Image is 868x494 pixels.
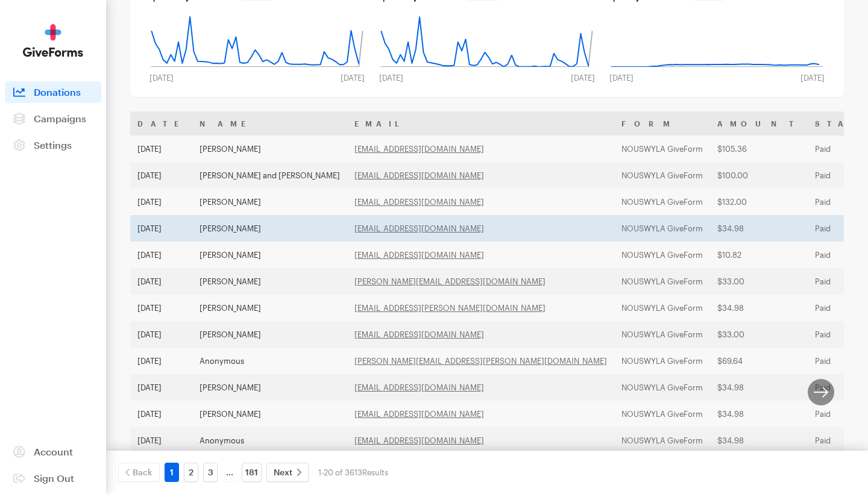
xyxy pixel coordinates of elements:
[710,242,808,268] td: $10.82
[130,189,192,215] td: [DATE]
[192,111,347,136] th: Name
[23,24,83,57] img: GiveForms
[614,268,710,295] td: NOUSWYLA GiveForm
[130,427,192,454] td: [DATE]
[354,144,484,154] a: [EMAIL_ADDRESS][DOMAIN_NAME]
[242,463,262,482] a: 181
[614,136,710,162] td: NOUSWYLA GiveForm
[354,330,484,339] a: [EMAIL_ADDRESS][DOMAIN_NAME]
[192,427,347,454] td: Anonymous
[5,81,101,103] a: Donations
[354,250,484,260] a: [EMAIL_ADDRESS][DOMAIN_NAME]
[192,348,347,374] td: Anonymous
[614,321,710,348] td: NOUSWYLA GiveForm
[564,73,602,83] div: [DATE]
[192,374,347,401] td: [PERSON_NAME]
[130,162,192,189] td: [DATE]
[372,73,410,83] div: [DATE]
[130,136,192,162] td: [DATE]
[192,189,347,215] td: [PERSON_NAME]
[333,73,372,83] div: [DATE]
[184,463,198,482] a: 2
[354,356,607,366] a: [PERSON_NAME][EMAIL_ADDRESS][PERSON_NAME][DOMAIN_NAME]
[142,73,181,83] div: [DATE]
[192,321,347,348] td: [PERSON_NAME]
[192,401,347,427] td: [PERSON_NAME]
[5,108,101,130] a: Campaigns
[5,134,101,156] a: Settings
[614,189,710,215] td: NOUSWYLA GiveForm
[5,441,101,463] a: Account
[710,427,808,454] td: $34.98
[710,321,808,348] td: $33.00
[130,242,192,268] td: [DATE]
[354,224,484,233] a: [EMAIL_ADDRESS][DOMAIN_NAME]
[130,295,192,321] td: [DATE]
[614,242,710,268] td: NOUSWYLA GiveForm
[602,73,641,83] div: [DATE]
[614,374,710,401] td: NOUSWYLA GiveForm
[710,374,808,401] td: $34.98
[5,467,101,489] a: Sign Out
[614,295,710,321] td: NOUSWYLA GiveForm
[192,268,347,295] td: [PERSON_NAME]
[274,465,292,480] span: Next
[130,321,192,348] td: [DATE]
[793,73,832,83] div: [DATE]
[130,374,192,401] td: [DATE]
[354,383,484,392] a: [EMAIL_ADDRESS][DOMAIN_NAME]
[614,162,710,189] td: NOUSWYLA GiveForm
[192,162,347,189] td: [PERSON_NAME] and [PERSON_NAME]
[354,303,546,313] a: [EMAIL_ADDRESS][PERSON_NAME][DOMAIN_NAME]
[34,139,72,151] span: Settings
[192,242,347,268] td: [PERSON_NAME]
[192,136,347,162] td: [PERSON_NAME]
[354,197,484,207] a: [EMAIL_ADDRESS][DOMAIN_NAME]
[354,436,484,445] a: [EMAIL_ADDRESS][DOMAIN_NAME]
[614,401,710,427] td: NOUSWYLA GiveForm
[318,463,388,482] div: 1-20 of 3613
[710,162,808,189] td: $100.00
[710,136,808,162] td: $105.36
[130,401,192,427] td: [DATE]
[710,215,808,242] td: $34.98
[354,170,484,180] a: [EMAIL_ADDRESS][DOMAIN_NAME]
[354,409,484,419] a: [EMAIL_ADDRESS][DOMAIN_NAME]
[34,113,86,124] span: Campaigns
[34,86,81,98] span: Donations
[130,348,192,374] td: [DATE]
[192,215,347,242] td: [PERSON_NAME]
[710,295,808,321] td: $34.98
[710,268,808,295] td: $33.00
[710,348,808,374] td: $69.64
[614,427,710,454] td: NOUSWYLA GiveForm
[362,467,388,477] span: Results
[354,277,546,286] a: [PERSON_NAME][EMAIL_ADDRESS][DOMAIN_NAME]
[192,295,347,321] td: [PERSON_NAME]
[34,446,73,457] span: Account
[130,111,192,136] th: Date
[34,472,74,484] span: Sign Out
[710,111,808,136] th: Amount
[130,268,192,295] td: [DATE]
[710,189,808,215] td: $132.00
[614,215,710,242] td: NOUSWYLA GiveForm
[614,111,710,136] th: Form
[710,401,808,427] td: $34.98
[266,463,309,482] a: Next
[347,111,614,136] th: Email
[614,348,710,374] td: NOUSWYLA GiveForm
[130,215,192,242] td: [DATE]
[203,463,218,482] a: 3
